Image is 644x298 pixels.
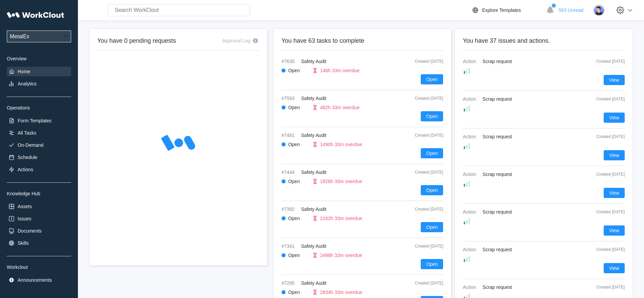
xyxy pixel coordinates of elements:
span: View [609,153,619,158]
div: Created [DATE] [399,133,443,138]
a: Skills [7,238,71,248]
span: Open [426,151,438,156]
div: 1826h 33m overdue [320,179,362,184]
div: 2834h 33m overdue [320,290,362,295]
div: Created [DATE] [591,172,625,177]
span: Action [463,209,480,215]
span: Safety Audit [301,206,327,212]
button: View [604,225,625,236]
button: View [604,113,625,123]
div: Open [288,216,309,221]
div: Skills [18,240,29,246]
div: Created [DATE] [591,210,625,214]
div: Explore Templates [482,7,521,13]
button: View [604,150,625,160]
span: Action [463,172,480,177]
span: Safety Audit [301,170,327,175]
span: Open [426,114,438,119]
span: Scrap request [482,59,512,64]
span: View [609,115,619,120]
div: Approval Log [222,38,250,43]
a: Announcements [7,275,71,285]
span: Action [463,247,480,252]
a: On-Demand [7,140,71,150]
div: 2498h 33m overdue [320,253,362,258]
div: On-Demand [18,142,43,148]
a: Documents [7,226,71,236]
span: 563 Unread [559,7,583,13]
div: Actions [18,167,33,172]
button: Open [421,185,443,195]
div: 482h 33m overdue [320,105,360,110]
div: Form Templates [18,118,51,123]
div: Assets [18,204,32,209]
span: Safety Audit [301,96,327,101]
div: Created [DATE] [399,207,443,212]
span: View [609,78,619,82]
div: 1490h 33m overdue [320,142,362,147]
div: Created [DATE] [591,59,625,64]
span: View [609,228,619,233]
span: View [609,266,619,271]
span: Action [463,284,480,290]
button: View [604,188,625,198]
div: Knowledge Hub [7,191,71,196]
a: Form Templates [7,116,71,125]
span: Safety Audit [301,280,327,286]
a: Issues [7,214,71,223]
div: Issues [18,216,31,221]
div: 146h 33m overdue [320,68,360,73]
span: Open [426,262,438,266]
img: user-5.png [593,4,605,16]
div: Created [DATE] [399,244,443,249]
input: Search WorkClout [108,4,250,16]
div: Open [288,142,309,147]
h2: You have 37 issues and actions. [463,37,625,45]
span: Open [426,225,438,230]
div: Documents [18,228,42,234]
div: All Tasks [18,130,36,136]
span: #7593 [282,96,298,101]
button: Open [421,148,443,158]
span: Scrap request [482,284,512,290]
div: Created [DATE] [399,281,443,285]
a: All Tasks [7,128,71,138]
a: Analytics [7,79,71,88]
span: Action [463,59,480,64]
h2: You have 63 tasks to complete [282,37,443,45]
span: Open [426,188,438,193]
div: 2162h 33m overdue [320,216,362,221]
div: Created [DATE] [591,247,625,252]
button: View [604,75,625,85]
div: Overview [7,56,71,61]
button: Open [421,222,443,232]
div: Created [DATE] [591,97,625,101]
div: Created [DATE] [399,170,443,175]
div: Open [288,105,309,110]
a: Assets [7,202,71,211]
button: View [604,263,625,273]
div: Created [DATE] [399,96,443,101]
div: Analytics [18,81,37,86]
a: Schedule [7,153,71,162]
span: Scrap request [482,209,512,215]
span: Action [463,134,480,139]
div: Created [DATE] [399,59,443,64]
button: Open [421,74,443,84]
button: Open [421,111,443,121]
span: View [609,191,619,195]
div: Created [DATE] [591,285,625,290]
span: Scrap request [482,134,512,139]
span: Scrap request [482,247,512,252]
div: Home [18,69,30,74]
div: Open [288,68,309,73]
span: Safety Audit [301,59,327,64]
span: #7295 [282,280,298,286]
div: Schedule [18,155,37,160]
span: Open [426,77,438,82]
span: #7341 [282,243,298,249]
div: Workclout [7,264,71,270]
span: #7392 [282,206,298,212]
span: #7444 [282,170,298,175]
a: Actions [7,165,71,174]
